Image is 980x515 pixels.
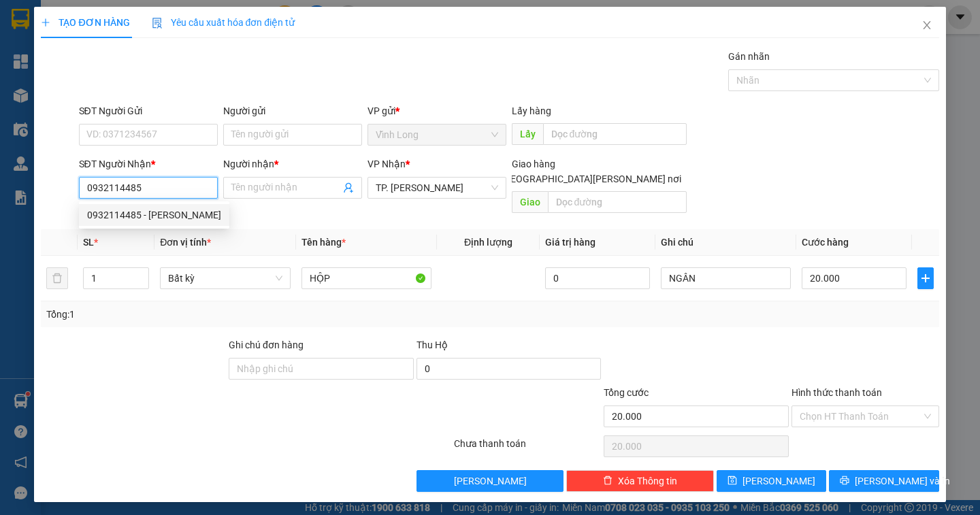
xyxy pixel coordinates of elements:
[855,474,950,488] span: [PERSON_NAME] và In
[728,51,770,62] label: Gán nhãn
[343,182,354,193] span: user-add
[87,207,221,222] div: 0932114485 - [PERSON_NAME]
[464,237,512,248] span: Định lượng
[728,476,737,486] span: save
[495,171,687,186] span: [GEOGRAPHIC_DATA][PERSON_NAME] nơi
[79,103,218,118] div: SĐT Người Gửi
[917,267,934,289] button: plus
[543,123,687,145] input: Dọc đường
[908,7,946,45] button: Close
[829,470,938,492] button: printer[PERSON_NAME] và In
[160,237,211,248] span: Đơn vị tính
[229,339,304,350] label: Ghi chú đơn hàng
[7,7,54,54] img: logo.jpg
[618,474,677,488] span: Xóa Thông tin
[416,470,564,492] button: [PERSON_NAME]
[376,124,498,145] span: Vĩnh Long
[152,18,163,29] img: icon
[655,229,796,256] th: Ghi chú
[46,307,379,322] div: Tổng: 1
[717,470,826,492] button: save[PERSON_NAME]
[604,387,649,398] span: Tổng cước
[545,267,650,289] input: 0
[223,156,362,171] div: Người nhận
[367,103,506,118] div: VP gửi
[229,358,414,380] input: Ghi chú đơn hàng
[512,105,551,116] span: Lấy hàng
[152,17,295,28] span: Yêu cầu xuất hóa đơn điện tử
[79,204,229,226] div: 0932114485 - THUỶ
[512,159,555,169] span: Giao hàng
[41,18,50,27] span: plus
[791,387,882,398] label: Hình thức thanh toán
[301,267,431,289] input: VD: Bàn, Ghế
[512,123,543,145] span: Lấy
[918,273,933,284] span: plus
[301,237,346,248] span: Tên hàng
[7,73,94,88] li: VP Vĩnh Long
[376,178,498,198] span: TP. Hồ Chí Minh
[79,156,218,171] div: SĐT Người Nhận
[548,191,687,213] input: Dọc đường
[416,339,448,350] span: Thu Hộ
[41,17,129,28] span: TẠO ĐƠN HÀNG
[453,436,603,460] div: Chưa thanh toán
[7,7,197,58] li: [PERSON_NAME] - 0931936768
[223,103,362,118] div: Người gửi
[545,237,595,248] span: Giá trị hàng
[840,476,849,486] span: printer
[802,237,849,248] span: Cước hàng
[7,91,16,101] span: environment
[661,267,791,289] input: Ghi Chú
[566,470,714,492] button: deleteXóa Thông tin
[921,20,932,31] span: close
[742,474,815,488] span: [PERSON_NAME]
[83,237,94,248] span: SL
[168,268,282,288] span: Bất kỳ
[603,476,612,486] span: delete
[46,267,68,289] button: delete
[512,191,548,213] span: Giao
[454,474,527,488] span: [PERSON_NAME]
[367,159,406,169] span: VP Nhận
[94,73,181,103] li: VP TP. [PERSON_NAME]
[7,90,80,131] b: 107/1 , Đường 2/9 P1, TP Vĩnh Long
